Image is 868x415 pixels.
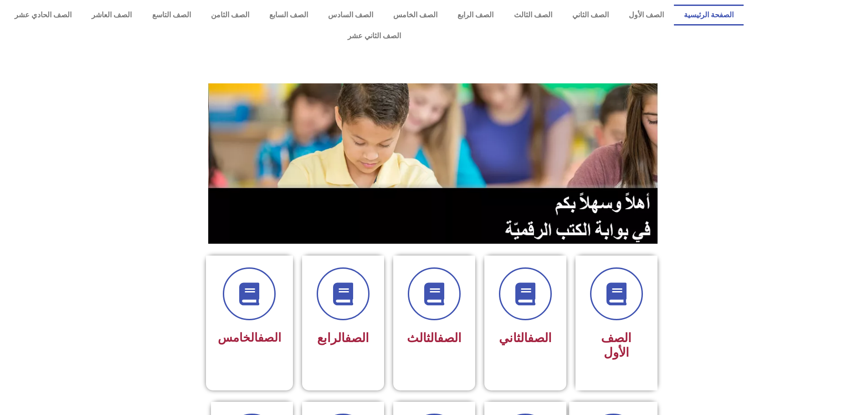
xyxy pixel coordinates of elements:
a: الصف السابع [259,5,318,26]
span: الخامس [218,331,281,344]
span: الصف الأول [601,331,632,360]
a: الصف الثاني [562,5,619,26]
a: الصف الثاني عشر [5,26,744,46]
a: الصف العاشر [82,5,142,26]
span: الرابع [317,331,369,345]
a: الصف الحادي عشر [5,5,82,26]
a: الصفحة الرئيسية [674,5,744,26]
a: الصف الثامن [201,5,259,26]
a: الصف الثالث [503,5,562,26]
a: الصف [528,331,552,345]
a: الصف [258,331,281,344]
a: الصف الأول [619,5,674,26]
a: الصف [345,331,369,345]
a: الصف [437,331,462,345]
span: الثالث [407,331,462,345]
a: الصف الخامس [383,5,447,26]
a: الصف السادس [318,5,383,26]
span: الثاني [499,331,552,345]
a: الصف الرابع [447,5,503,26]
a: الصف التاسع [142,5,200,26]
